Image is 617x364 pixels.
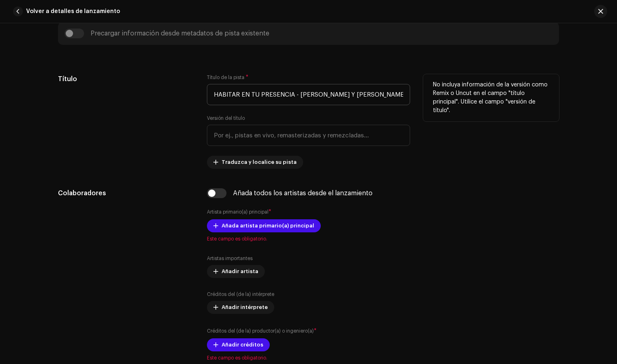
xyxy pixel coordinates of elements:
[207,355,410,361] span: Este campo es obligatorio.
[433,81,549,115] p: No incluya información de la versión como Remix o Uncut en el campo "título principal". Utilice e...
[207,210,269,214] small: Artista primario(a) principal
[233,190,373,196] div: Añada todos los artistas desde el lanzamiento
[207,291,274,298] label: Créditos del (de la) intérprete
[207,338,270,351] button: Añadir créditos
[222,263,258,280] span: Añadir artista
[222,218,314,234] span: Añada artista primario(a) principal
[58,188,194,198] h5: Colaboradores
[207,84,410,105] input: Ingrese el nombre de la pista
[222,154,297,170] span: Traduzca y localice su pista
[222,337,263,353] span: Añadir créditos
[207,74,249,81] label: Título de la pista
[222,299,268,315] span: Añadir intérprete
[207,329,314,333] small: Créditos del (de la) productor(a) o ingeniero(a)
[207,236,410,242] span: Este campo es obligatorio.
[207,265,265,278] button: Añadir artista
[207,125,410,146] input: Por ej., pistas en vivo, remasterizadas y remezcladas...
[58,74,194,84] h5: Título
[207,115,245,121] label: Versión del título
[207,255,253,262] label: Artistas importantes
[207,301,274,314] button: Añadir intérprete
[207,156,303,169] button: Traduzca y localice su pista
[207,219,321,232] button: Añada artista primario(a) principal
